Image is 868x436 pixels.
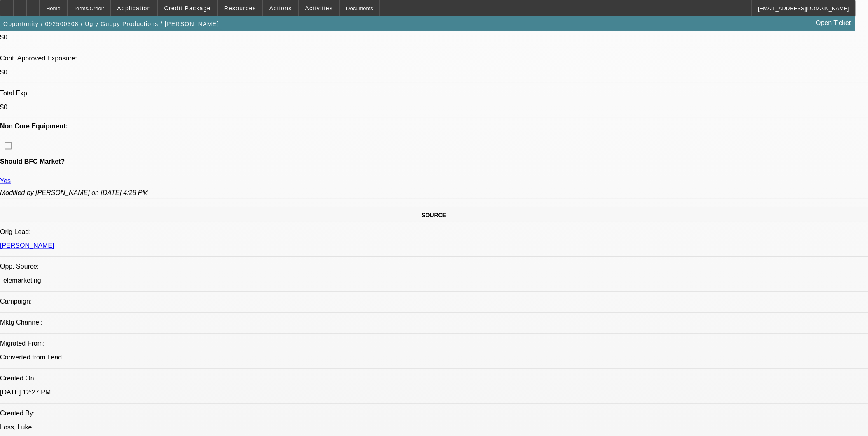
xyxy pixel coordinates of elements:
button: Credit Package [158,0,217,16]
a: Open Ticket [813,16,854,30]
span: SOURCE [422,212,447,218]
span: Actions [269,5,292,12]
button: Application [111,0,157,16]
button: Actions [263,0,298,16]
span: Opportunity / 092500308 / Ugly Guppy Productions / [PERSON_NAME] [3,21,219,27]
span: Application [117,5,151,12]
span: Credit Package [164,5,211,12]
span: Resources [224,5,256,12]
button: Resources [218,0,262,16]
button: Activities [299,0,339,16]
span: Activities [305,5,333,12]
